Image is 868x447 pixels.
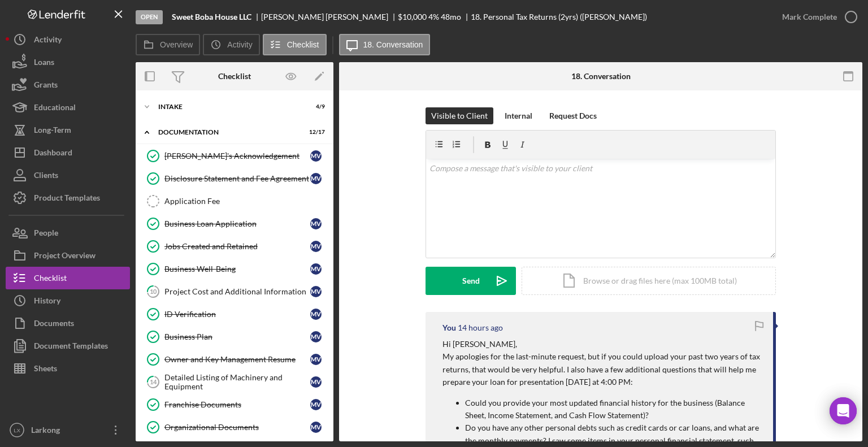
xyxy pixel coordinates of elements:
[6,267,130,289] button: Checklist
[287,40,319,49] label: Checklist
[305,129,325,136] div: 12 / 17
[34,73,58,99] div: Grants
[172,12,251,21] b: Sweet Boba House LLC
[6,141,130,164] button: Dashboard
[34,357,57,383] div: Sheets
[164,287,310,296] div: Project Cost and Additional Information
[310,173,322,184] div: M V
[310,399,322,410] div: M V
[6,164,130,186] button: Clients
[141,258,328,280] a: Business Well-BeingMV
[505,107,532,124] div: Internal
[571,72,631,81] div: 18. Conversation
[34,289,60,315] div: History
[549,107,597,124] div: Request Docs
[141,326,328,348] a: Business PlanMV
[136,34,200,55] button: Overview
[6,96,130,119] button: Educational
[164,355,310,364] div: Owner and Key Management Resume
[442,338,762,350] p: Hi [PERSON_NAME],
[305,103,325,110] div: 4 / 9
[310,263,322,275] div: M V
[14,427,20,433] text: LX
[6,244,130,267] button: Project Overview
[310,331,322,342] div: M V
[227,40,252,49] label: Activity
[782,6,837,28] div: Mark Complete
[6,357,130,380] a: Sheets
[263,34,327,55] button: Checklist
[310,309,322,320] div: M V
[34,96,76,121] div: Educational
[158,129,297,136] div: Documentation
[141,371,328,393] a: 14Detailed Listing of Machinery and EquipmentMV
[34,335,108,360] div: Document Templates
[164,242,310,251] div: Jobs Created and Retained
[426,267,516,295] button: Send
[136,10,163,24] div: Open
[426,107,493,124] button: Visible to Client
[34,164,58,189] div: Clients
[141,235,328,258] a: Jobs Created and RetainedMV
[164,151,310,160] div: [PERSON_NAME]'s Acknowledgement
[164,400,310,409] div: Franchise Documents
[150,288,157,295] tspan: 10
[141,145,328,167] a: [PERSON_NAME]'s AcknowledgementMV
[6,186,130,209] button: Product Templates
[310,422,322,433] div: M V
[164,174,310,183] div: Disclosure Statement and Fee Agreement
[442,323,456,332] div: You
[34,51,54,76] div: Loans
[164,373,310,391] div: Detailed Listing of Machinery and Equipment
[830,397,857,424] div: Open Intercom Messenger
[141,348,328,371] a: Owner and Key Management ResumeMV
[164,264,310,274] div: Business Well-Being
[34,267,67,292] div: Checklist
[6,119,130,141] a: Long-Term
[34,28,62,54] div: Activity
[465,397,762,422] p: Could you provide your most updated financial history for the business (Balance Sheet, Income Sta...
[34,119,71,144] div: Long-Term
[6,51,130,73] button: Loans
[6,28,130,51] button: Activity
[471,12,647,21] div: 18. Personal Tax Returns (2yrs) ([PERSON_NAME])
[6,419,130,441] button: LXLarkong [PERSON_NAME]
[164,219,310,228] div: Business Loan Application
[6,335,130,357] a: Document Templates
[310,354,322,365] div: M V
[398,12,427,21] span: $10,000
[164,310,310,319] div: ID Verification
[771,6,862,28] button: Mark Complete
[310,218,322,229] div: M V
[34,141,72,167] div: Dashboard
[499,107,538,124] button: Internal
[428,12,439,21] div: 4 %
[261,12,398,21] div: [PERSON_NAME] [PERSON_NAME]
[6,73,130,96] button: Grants
[34,186,100,212] div: Product Templates
[164,423,310,432] div: Organizational Documents
[141,416,328,439] a: Organizational DocumentsMV
[141,393,328,416] a: Franchise DocumentsMV
[160,40,193,49] label: Overview
[141,212,328,235] a: Business Loan ApplicationMV
[458,323,503,332] time: 2025-10-03 04:26
[164,197,327,206] div: Application Fee
[141,190,328,212] a: Application Fee
[164,332,310,341] div: Business Plan
[6,312,130,335] button: Documents
[34,312,74,337] div: Documents
[141,280,328,303] a: 10Project Cost and Additional InformationMV
[158,103,297,110] div: Intake
[203,34,259,55] button: Activity
[441,12,461,21] div: 48 mo
[141,167,328,190] a: Disclosure Statement and Fee AgreementMV
[6,222,130,244] button: People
